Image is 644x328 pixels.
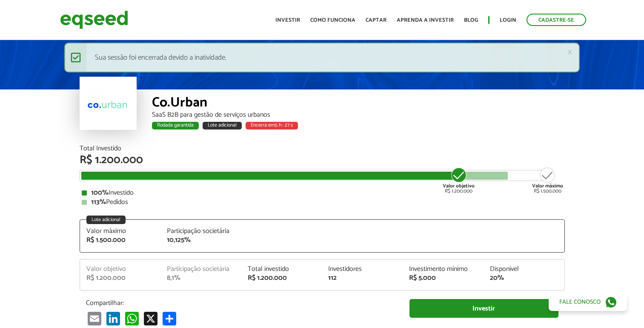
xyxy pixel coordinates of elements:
[64,43,579,72] div: Sua sessão foi encerrada devido a inatividade.
[152,112,565,118] div: SaaS B2B para gestão de serviços urbanos
[82,199,563,206] div: Pedidos
[152,122,199,129] div: Rodada garantida
[366,17,386,23] a: Captar
[86,237,155,244] div: R$ 1.500.000
[527,14,586,26] a: Cadastre-se
[532,167,563,194] div: R$ 1.500.000
[500,17,516,23] a: Login
[443,167,475,194] div: R$ 1.200.000
[328,275,396,282] div: 112
[86,228,155,235] div: Valor máximo
[152,96,565,112] div: Co.Urban
[409,266,477,273] div: Investimento mínimo
[86,266,155,273] div: Valor objetivo
[167,228,235,235] div: Participação societária
[248,275,316,282] div: R$ 1.200.000
[142,311,159,325] a: X
[91,196,106,208] strong: 113%
[567,48,572,57] a: ×
[275,17,300,23] a: Investir
[443,182,475,190] strong: Valor objetivo
[490,266,558,273] div: Disponível
[328,266,396,273] div: Investidores
[490,275,558,282] div: 20%
[105,311,122,325] a: LinkedIn
[80,155,565,166] div: R$ 1.200.000
[246,122,298,129] div: Encerra em
[203,122,242,129] div: Lote adicional
[123,311,140,325] a: WhatsApp
[80,145,565,152] div: Total Investido
[409,299,558,318] a: Investir
[397,17,454,23] a: Aprenda a investir
[161,311,178,325] a: Compartilhar
[167,275,235,282] div: 8,1%
[86,311,103,325] a: Email
[464,17,478,23] a: Blog
[248,266,316,273] div: Total investido
[532,182,563,190] strong: Valor máximo
[86,299,397,307] p: Compartilhar:
[82,190,563,196] div: Investido
[86,275,155,282] div: R$ 1.200.000
[549,293,627,311] a: Fale conosco
[409,275,477,282] div: R$ 5.000
[275,121,293,129] span: 5 h : 27 s
[167,237,235,244] div: 10,125%
[91,187,109,199] strong: 100%
[167,266,235,273] div: Participação societária
[86,216,126,224] div: Lote adicional
[60,9,128,31] img: EqSeed
[310,17,355,23] a: Como funciona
